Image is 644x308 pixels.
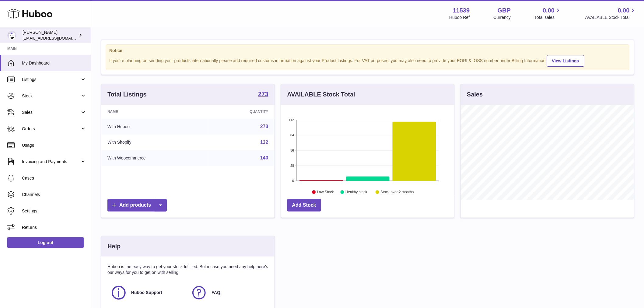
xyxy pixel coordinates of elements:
span: 0.00 [543,6,555,15]
span: Returns [22,225,86,230]
strong: 11539 [453,6,470,15]
div: If you're planning on sending your products internationally please add required customs informati... [109,54,626,67]
span: Cases [22,175,86,181]
a: Log out [7,237,84,248]
a: FAQ [191,285,265,301]
a: 132 [260,140,268,145]
span: Sales [22,110,80,115]
span: Stock [22,93,80,99]
text: 28 [290,164,294,167]
text: 0 [292,179,294,183]
span: AVAILABLE Stock Total [585,15,637,20]
a: 0.00 Total sales [534,6,562,20]
span: Huboo Support [131,290,162,296]
span: Total sales [534,15,562,20]
th: Name [101,105,209,119]
div: Currency [494,15,511,20]
span: Listings [22,77,80,82]
a: Add products [107,199,167,212]
a: Add Stock [287,199,321,212]
img: internalAdmin-11539@internal.huboo.com [7,31,16,40]
strong: Notice [109,48,626,54]
div: Huboo Ref [450,15,470,20]
span: Orders [22,126,80,132]
td: With Huboo [101,119,209,135]
span: FAQ [212,290,220,296]
h3: Total Listings [107,90,147,99]
text: 84 [290,133,294,137]
a: 0.00 AVAILABLE Stock Total [585,6,637,20]
span: Settings [22,208,86,214]
span: [EMAIL_ADDRESS][DOMAIN_NAME] [23,36,89,40]
span: 0.00 [618,6,630,15]
a: 140 [260,155,268,160]
h3: Help [107,242,121,250]
td: With Woocommerce [101,150,209,166]
a: 273 [260,124,268,129]
text: Healthy stock [345,190,368,194]
span: Invoicing and Payments [22,159,80,165]
text: Stock over 2 months [380,190,414,194]
text: 56 [290,149,294,152]
td: With Shopify [101,135,209,150]
a: View Listings [547,55,584,67]
th: Quantity [209,105,275,119]
span: Channels [22,192,86,198]
span: Usage [22,142,86,148]
a: 273 [258,91,268,98]
strong: GBP [498,6,511,15]
span: My Dashboard [22,60,86,66]
text: 112 [289,118,294,122]
div: [PERSON_NAME] [23,30,77,41]
p: Huboo is the easy way to get your stock fulfilled. But incase you need any help here's our ways f... [107,264,268,275]
text: Low Stock [317,190,334,194]
a: Huboo Support [110,285,185,301]
strong: 273 [258,91,268,97]
h3: Sales [467,90,483,99]
h3: AVAILABLE Stock Total [287,90,355,99]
